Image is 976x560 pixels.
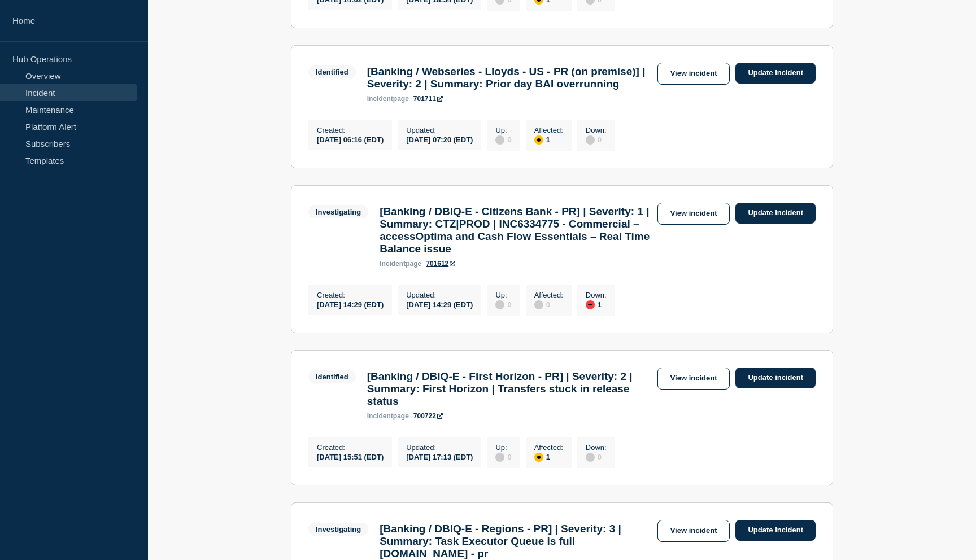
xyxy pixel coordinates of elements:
[367,65,652,90] h3: [Banking / Webseries - Lloyds - US - PR (on premise)] | Severity: 2 | Summary: Prior day BAI over...
[406,291,473,299] p: Updated :
[317,126,384,134] p: Created :
[367,370,652,408] h3: [Banking / DBIQ-E - First Horizon - PR] | Severity: 2 | Summary: First Horizon | Transfers stuck ...
[308,370,356,383] span: Identified
[495,134,511,145] div: 0
[426,260,455,268] a: 701612
[367,412,393,420] span: incident
[586,453,595,462] div: disabled
[586,135,595,145] div: disabled
[317,443,384,452] p: Created :
[534,452,563,462] div: 1
[495,452,511,462] div: 0
[534,299,563,309] div: 0
[534,453,543,462] div: affected
[586,291,607,299] p: Down :
[735,368,816,388] a: Update incident
[406,299,473,309] div: [DATE] 14:29 (EDT)
[380,260,406,268] span: incident
[657,520,730,542] a: View incident
[534,291,563,299] p: Affected :
[586,134,607,145] div: 0
[534,134,563,145] div: 1
[534,443,563,452] p: Affected :
[657,203,730,225] a: View incident
[495,300,504,309] div: disabled
[308,205,368,218] span: Investigating
[495,126,511,134] p: Up :
[495,299,511,309] div: 0
[586,443,607,452] p: Down :
[317,299,384,309] div: [DATE] 14:29 (EDT)
[406,452,473,461] div: [DATE] 17:13 (EDT)
[534,300,543,309] div: disabled
[657,63,730,85] a: View incident
[586,299,607,309] div: 1
[735,203,816,224] a: Update incident
[735,520,816,541] a: Update incident
[495,291,511,299] p: Up :
[367,95,393,103] span: incident
[308,65,356,78] span: Identified
[495,443,511,452] p: Up :
[413,95,443,103] a: 701711
[367,412,409,420] p: page
[317,291,384,299] p: Created :
[406,126,473,134] p: Updated :
[317,134,384,144] div: [DATE] 06:16 (EDT)
[406,443,473,452] p: Updated :
[380,523,651,560] h3: [Banking / DBIQ-E - Regions - PR] | Severity: 3 | Summary: Task Executor Queue is full [DOMAIN_NA...
[380,205,651,255] h3: [Banking / DBIQ-E - Citizens Bank - PR] | Severity: 1 | Summary: CTZ|PROD | INC6334775 - Commerci...
[495,453,504,462] div: disabled
[413,412,443,420] a: 700722
[586,126,607,134] p: Down :
[406,134,473,144] div: [DATE] 07:20 (EDT)
[317,452,384,461] div: [DATE] 15:51 (EDT)
[308,523,368,536] span: Investigating
[367,95,409,103] p: page
[495,135,504,145] div: disabled
[534,126,563,134] p: Affected :
[586,300,595,309] div: down
[735,63,816,84] a: Update incident
[534,135,543,145] div: affected
[380,260,421,268] p: page
[657,368,730,390] a: View incident
[586,452,607,462] div: 0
